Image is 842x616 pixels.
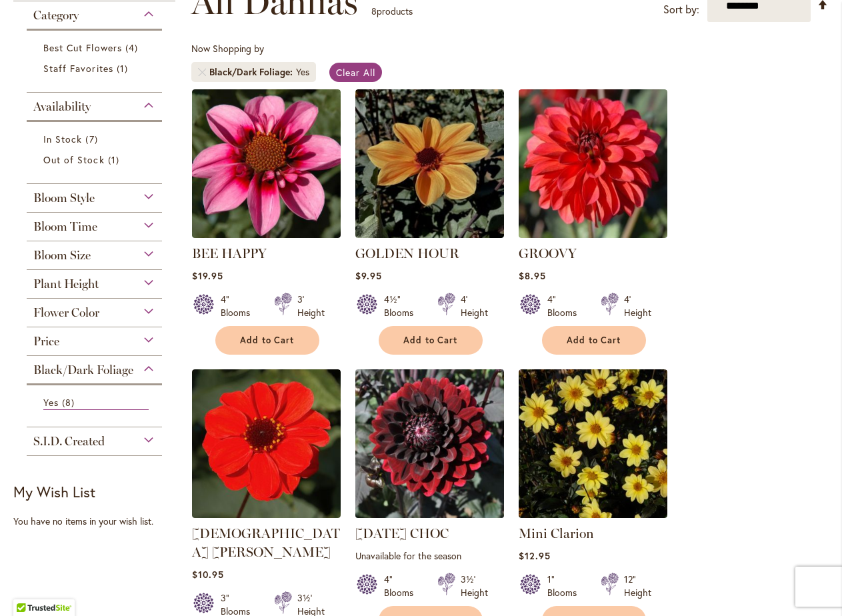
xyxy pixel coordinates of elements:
[85,132,101,146] span: 7
[33,434,105,449] span: S.I.D. Created
[209,65,296,79] span: Black/Dark Foliage
[355,89,504,238] img: Golden Hour
[108,153,123,167] span: 1
[384,573,421,599] div: 4" Blooms
[384,293,421,319] div: 4½" Blooms
[371,5,377,17] span: 8
[547,293,585,319] div: 4" Blooms
[117,61,131,75] span: 1
[33,248,91,263] span: Bloom Size
[329,63,382,82] a: Clear All
[519,89,667,238] img: GROOVY
[296,65,309,79] div: Yes
[297,293,325,319] div: 3' Height
[519,369,667,518] img: Mini Clarion
[192,245,267,261] a: BEE HAPPY
[519,269,546,282] span: $8.95
[379,326,483,355] button: Add to Cart
[43,61,149,75] a: Staff Favorites
[240,335,295,346] span: Add to Cart
[192,568,224,581] span: $10.95
[624,573,651,599] div: 12" Height
[43,133,82,145] span: In Stock
[215,326,319,355] button: Add to Cart
[542,326,646,355] button: Add to Cart
[519,245,577,261] a: GROOVY
[355,549,504,562] p: Unavailable for the season
[33,8,79,23] span: Category
[43,396,59,409] span: Yes
[192,89,341,238] img: BEE HAPPY
[33,99,91,114] span: Availability
[221,293,258,319] div: 4" Blooms
[519,228,667,241] a: GROOVY
[43,395,149,410] a: Yes 8
[519,508,667,521] a: Mini Clarion
[355,269,382,282] span: $9.95
[13,482,95,501] strong: My Wish List
[33,305,99,320] span: Flower Color
[13,515,183,528] div: You have no items in your wish list.
[43,41,122,54] span: Best Cut Flowers
[198,68,206,76] a: Remove Black/Dark Foliage Yes
[33,277,99,291] span: Plant Height
[33,219,97,234] span: Bloom Time
[10,569,47,606] iframe: Launch Accessibility Center
[351,365,507,521] img: KARMA CHOC
[192,228,341,241] a: BEE HAPPY
[547,573,585,599] div: 1" Blooms
[191,42,264,55] span: Now Shopping by
[43,153,105,166] span: Out of Stock
[461,293,488,319] div: 4' Height
[567,335,621,346] span: Add to Cart
[192,508,341,521] a: JAPANESE BISHOP
[371,1,413,22] p: products
[403,335,458,346] span: Add to Cart
[355,228,504,241] a: Golden Hour
[62,395,78,409] span: 8
[43,62,113,75] span: Staff Favorites
[43,153,149,167] a: Out of Stock 1
[355,245,459,261] a: GOLDEN HOUR
[33,191,95,205] span: Bloom Style
[519,525,594,541] a: Mini Clarion
[43,41,149,55] a: Best Cut Flowers
[336,66,375,79] span: Clear All
[33,363,133,377] span: Black/Dark Foliage
[33,334,59,349] span: Price
[624,293,651,319] div: 4' Height
[461,573,488,599] div: 3½' Height
[192,369,341,518] img: JAPANESE BISHOP
[192,269,223,282] span: $19.95
[355,508,504,521] a: KARMA CHOC
[125,41,141,55] span: 4
[192,525,340,560] a: [DEMOGRAPHIC_DATA] [PERSON_NAME]
[519,549,551,562] span: $12.95
[43,132,149,146] a: In Stock 7
[355,525,449,541] a: [DATE] CHOC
